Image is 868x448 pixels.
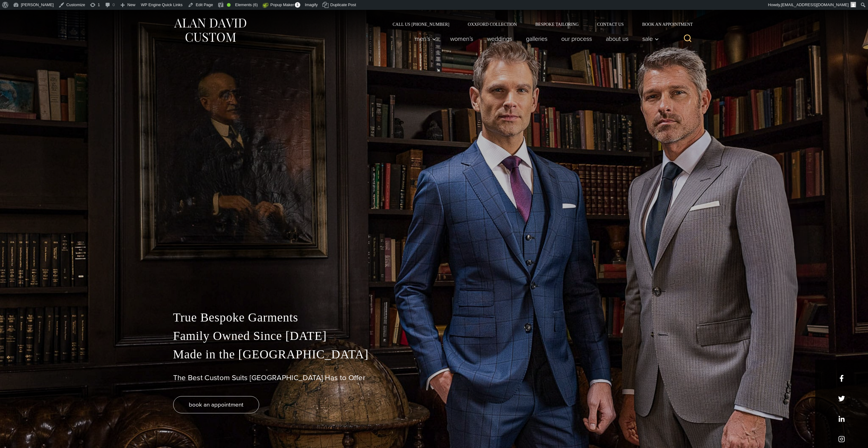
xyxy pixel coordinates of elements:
p: True Bespoke Garments Family Owned Since [DATE] Made in the [GEOGRAPHIC_DATA] [173,308,695,364]
a: Oxxford Collection [458,22,526,26]
img: Alan David Custom [173,17,247,44]
span: 1 [295,2,300,8]
span: book an appointment [189,400,243,409]
a: Galleries [519,33,554,45]
a: book an appointment [173,396,259,413]
a: Call Us [PHONE_NUMBER] [383,22,459,26]
button: View Search Form [680,31,695,46]
nav: Primary Navigation [408,33,662,45]
a: Women’s [443,33,480,45]
nav: Secondary Navigation [383,22,695,26]
h1: The Best Custom Suits [GEOGRAPHIC_DATA] Has to Offer [173,373,695,382]
a: facebook [838,375,845,382]
div: Good [227,3,231,7]
span: [EMAIL_ADDRESS][DOMAIN_NAME] [781,2,849,7]
span: Sale [642,36,659,42]
a: About Us [599,33,635,45]
a: x/twitter [838,395,845,402]
a: Contact Us [588,22,633,26]
a: linkedin [838,415,845,422]
a: Our Process [554,33,599,45]
a: Book an Appointment [633,22,695,26]
a: weddings [480,33,519,45]
a: Bespoke Tailoring [526,22,588,26]
a: instagram [838,436,845,442]
span: Men’s [415,36,436,42]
